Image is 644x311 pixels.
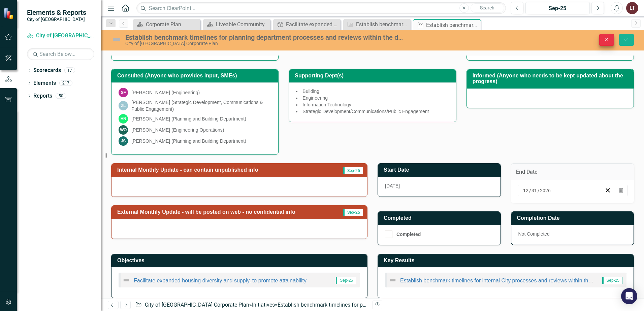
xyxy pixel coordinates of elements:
[356,20,409,29] div: Establish benchmark timelines for internal City processes and reviews within the development appl...
[517,215,631,221] h3: Completion Date
[146,20,199,29] div: Corporate Plan
[125,41,404,46] div: City of [GEOGRAPHIC_DATA] Corporate Plan
[538,187,540,194] span: /
[131,89,200,96] div: [PERSON_NAME] (Engineering)
[27,32,94,40] a: City of [GEOGRAPHIC_DATA] Corporate Plan
[27,8,86,16] span: Elements & Reports
[33,92,52,100] a: Reports
[516,169,629,175] h3: End Date
[135,301,367,309] div: » »
[384,215,497,221] h3: Completed
[33,67,61,74] a: Scorecards
[119,136,128,146] div: JS
[528,4,587,12] div: Sep-25
[252,302,275,308] a: Initiatives
[119,88,128,97] div: SF
[525,2,590,14] button: Sep-25
[122,276,130,284] img: Not Defined
[117,257,364,264] h3: Objectives
[64,68,75,73] div: 17
[278,302,569,308] div: Establish benchmark timelines for planning department processes and reviews within the developmen...
[621,288,637,304] div: Open Intercom Messenger
[134,278,307,283] a: Facilitate expanded housing diversity and supply, to promote attainability
[473,73,630,84] h3: Informed (Anyone who needs to be kept updated about the progress)
[119,101,128,110] div: ZL
[145,302,249,308] a: City of [GEOGRAPHIC_DATA] Corporate Plan
[205,20,269,29] a: Liveable Community
[125,34,404,41] div: Establish benchmark timelines for planning department processes and reviews within the developmen...
[59,80,72,86] div: 217
[131,127,224,133] div: [PERSON_NAME] (Engineering Operations)
[389,276,397,284] img: Not Defined
[302,89,319,94] span: Building
[131,99,271,112] div: [PERSON_NAME] (Strategic Development, Communications & Public Engagement)
[602,277,622,284] span: Sep-25
[385,183,400,188] span: [DATE]
[117,167,332,173] h3: Internal Monthly Update - can contain unpublished info
[343,209,363,216] span: Sep-25
[343,167,363,174] span: Sep-25
[117,73,275,79] h3: Consulted (Anyone who provides input, SMEs)
[302,109,429,114] span: Strategic Development/Communications/Public Engagement
[426,21,479,29] div: Establish benchmark timelines for planning department processes and reviews within the developmen...
[295,73,452,79] h3: Supporting Dept(s)
[286,20,339,29] div: Facilitate expanded housing diversity and supply, to promote attainability
[117,209,338,215] h3: External Monthly Update - will be posted on web - no confidential info
[131,115,246,122] div: [PERSON_NAME] (Planning and Building Department)
[3,8,15,20] img: ClearPoint Strategy
[302,95,328,101] span: Engineering
[131,138,246,144] div: [PERSON_NAME] (Planning and Building Department)
[111,34,122,45] img: Not Defined
[480,5,494,10] span: Search
[384,167,497,173] h3: Start Date
[529,187,531,194] span: /
[119,125,128,135] div: WO
[511,225,634,245] div: Not Completed
[27,48,94,60] input: Search Below...
[345,20,409,29] a: Establish benchmark timelines for internal City processes and reviews within the development appl...
[471,3,504,13] button: Search
[216,20,269,29] div: Liveable Community
[27,16,86,22] small: City of [GEOGRAPHIC_DATA]
[119,114,128,124] div: HN
[336,277,356,284] span: Sep-25
[135,20,199,29] a: Corporate Plan
[33,79,56,87] a: Elements
[302,102,351,107] span: Information Technology
[626,2,638,14] button: LT
[56,93,66,99] div: 50
[136,2,506,14] input: Search ClearPoint...
[275,20,339,29] a: Facilitate expanded housing diversity and supply, to promote attainability
[384,257,630,264] h3: Key Results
